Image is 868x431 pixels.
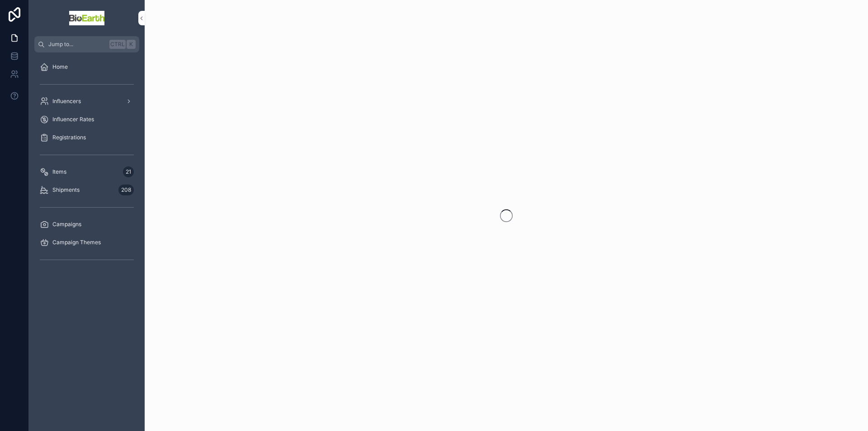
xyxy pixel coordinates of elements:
[52,239,101,246] span: Campaign Themes
[52,221,81,228] span: Campaigns
[34,111,139,128] a: Influencer Rates
[52,116,94,123] span: Influencer Rates
[34,129,139,146] a: Registrations
[69,11,104,25] img: App logo
[109,40,126,49] span: Ctrl
[48,41,106,48] span: Jump to...
[118,185,134,195] div: 208
[34,59,139,75] a: Home
[52,168,66,175] span: Items
[34,182,139,198] a: Shipments208
[52,134,86,141] span: Registrations
[34,216,139,232] a: Campaigns
[127,41,135,48] span: K
[52,98,81,105] span: Influencers
[123,166,134,177] div: 21
[34,234,139,251] a: Campaign Themes
[34,164,139,180] a: Items21
[34,36,139,52] button: Jump to...CtrlK
[52,186,80,194] span: Shipments
[34,93,139,109] a: Influencers
[29,52,145,279] div: scrollable content
[52,63,68,71] span: Home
